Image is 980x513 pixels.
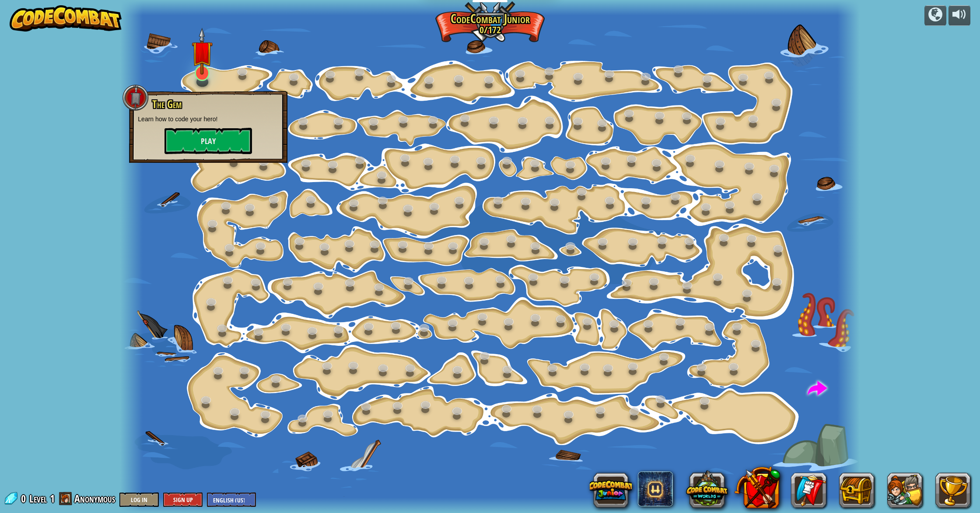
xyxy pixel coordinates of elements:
[164,128,252,154] button: Play
[119,492,159,507] button: Log In
[74,492,115,506] span: Anonymous
[192,28,212,75] img: level-banner-unstarted.png
[29,492,47,506] span: Level
[21,492,28,506] span: 0
[924,5,946,26] button: Campaigns
[50,492,55,506] span: 1
[163,492,203,507] button: Sign Up
[948,5,970,26] button: Adjust volume
[10,5,122,32] img: CodeCombat - Learn how to code by playing a game
[138,115,279,123] p: Learn how to code your hero!
[152,97,182,112] span: The Gem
